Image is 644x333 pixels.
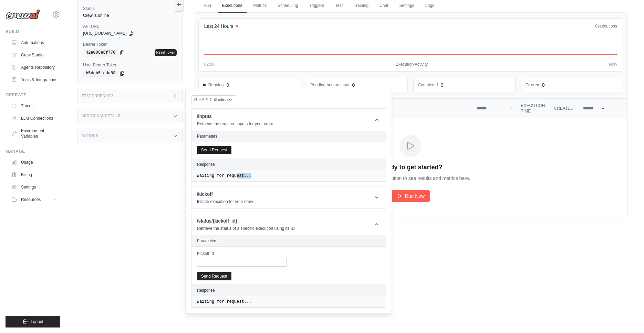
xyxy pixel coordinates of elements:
[204,62,215,67] span: 02:00
[6,29,60,34] div: Build
[197,173,380,179] pre: Waiting for request...
[396,62,428,67] span: Execution Activity
[197,299,380,304] pre: Waiting for request...
[31,319,43,324] span: Logout
[21,197,41,202] span: Resources
[351,175,470,182] p: Run your first execution to see results and metrics here.
[526,82,539,88] dd: Errored
[8,100,60,111] a: Traces
[6,149,60,154] div: Manage
[194,99,627,219] section: Crew executions table
[197,288,215,293] h2: Response
[379,162,442,172] p: Ready to get started?
[391,190,430,202] a: Run Now
[595,24,598,29] span: 0
[6,92,60,98] div: Operate
[82,134,98,138] h3: Actions
[8,62,60,73] a: Agents Repository
[83,31,127,36] span: [URL][DOMAIN_NAME]
[8,182,60,193] a: Settings
[155,49,176,56] a: Reset Token
[197,272,231,280] button: Send Request
[517,99,550,118] th: Execution Time
[204,23,233,30] h4: Last 24 Hours
[82,114,120,118] h3: Additional Details
[83,62,177,68] label: User Bearer Token
[6,316,60,327] button: Logout
[194,97,228,103] span: Get API Collection
[310,82,349,88] dd: Pending human input
[440,82,443,88] div: 0
[8,113,60,124] a: LLM Connections
[227,82,229,88] div: 0
[8,74,60,85] a: Tools & Integrations
[610,300,644,333] iframe: Chat Widget
[8,50,60,61] a: Crew Studio
[82,94,114,98] h3: Test Endpoints
[197,133,380,139] h2: Parameters
[83,69,118,77] code: b5deb51dda88
[197,146,231,154] button: Send Request
[83,49,118,57] code: 42a008e6f770
[8,157,60,168] a: Usage
[197,199,253,204] p: Initiate execution for your crew
[418,82,438,88] dd: Completed
[8,37,60,48] a: Automations
[197,238,380,244] h2: Parameters
[8,125,60,142] a: Environment Variables
[609,62,617,67] span: Now
[6,9,40,20] img: Logo
[8,169,60,180] a: Billing
[197,113,273,120] h1: /inputs
[191,95,236,104] button: Get API Collection
[8,194,60,205] button: Resources
[203,82,224,88] span: Running
[405,193,425,200] span: Run Now
[83,6,177,11] label: Status
[595,23,617,29] div: executions
[197,162,215,167] h2: Response
[197,226,295,231] p: Retrieve the status of a specific execution using its ID
[197,191,253,197] h1: /kickoff
[550,99,578,118] th: Created
[83,24,177,29] label: API URL
[83,42,177,47] label: Bearer Token
[197,121,273,127] p: Retrieve the required inputs for your crew
[197,217,295,224] h1: /status/{kickoff_id}
[83,13,177,18] div: Crew is online
[197,251,287,256] label: Kickoff Id
[352,82,355,88] div: 0
[542,82,545,88] div: 0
